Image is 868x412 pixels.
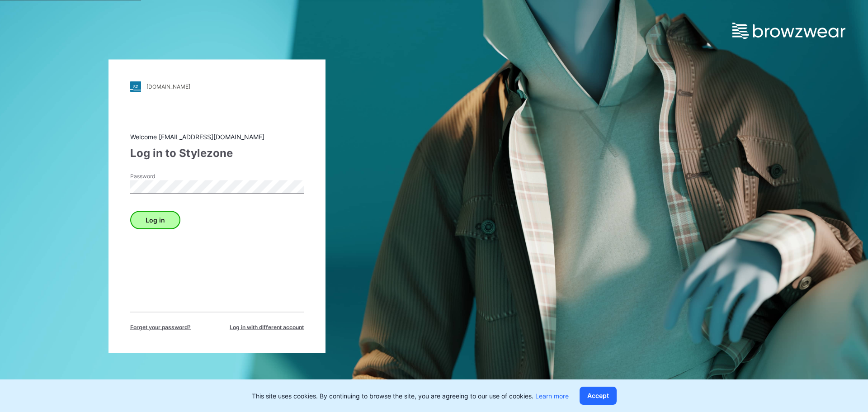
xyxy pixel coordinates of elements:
p: This site uses cookies. By continuing to browse the site, you are agreeing to our use of cookies. [252,391,569,401]
a: Learn more [535,392,569,400]
img: browzwear-logo.e42bd6dac1945053ebaf764b6aa21510.svg [732,23,845,39]
span: Forget your password? [130,323,191,331]
button: Log in [130,211,180,229]
label: Password [130,172,193,180]
div: Welcome [EMAIL_ADDRESS][DOMAIN_NAME] [130,132,304,141]
button: Accept [580,387,617,405]
div: [DOMAIN_NAME] [146,83,190,90]
span: Log in with different account [230,323,304,331]
img: stylezone-logo.562084cfcfab977791bfbf7441f1a819.svg [130,81,141,92]
div: Log in to Stylezone [130,145,304,161]
a: [DOMAIN_NAME] [130,81,304,92]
